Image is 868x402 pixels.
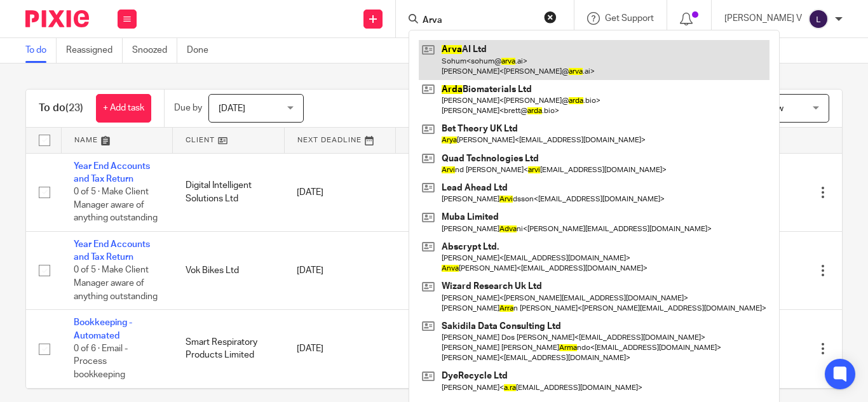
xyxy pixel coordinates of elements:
span: [DATE] [219,104,245,113]
a: Snoozed [132,38,177,63]
h1: To do [39,102,83,115]
p: [PERSON_NAME] V [724,12,802,25]
a: To do [25,38,57,63]
a: Reassigned [66,38,123,63]
span: Get Support [605,14,654,23]
button: Clear [544,11,557,23]
a: Year End Accounts and Tax Return [74,240,150,262]
a: + Add task [96,94,151,123]
td: [DATE] [284,153,396,231]
a: Bookkeeping - Automated [74,318,132,340]
td: [DATE] [284,310,396,388]
td: Digital Intelligent Solutions Ltd [173,153,285,231]
td: Smart Respiratory Products Limited [173,310,285,388]
span: 0 of 5 · Make Client Manager aware of anything outstanding [74,187,158,222]
span: 0 of 5 · Make Client Manager aware of anything outstanding [74,266,158,301]
img: svg%3E [808,9,829,29]
span: 0 of 6 · Email - Process bookkeeping [74,344,128,379]
a: Year End Accounts and Tax Return [74,162,150,184]
input: Search [421,15,536,27]
td: [DATE] [284,231,396,309]
td: Vok Bikes Ltd [173,231,285,309]
img: Pixie [25,10,89,27]
p: Due by [174,102,202,114]
span: (23) [65,103,83,113]
a: Done [187,38,218,63]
